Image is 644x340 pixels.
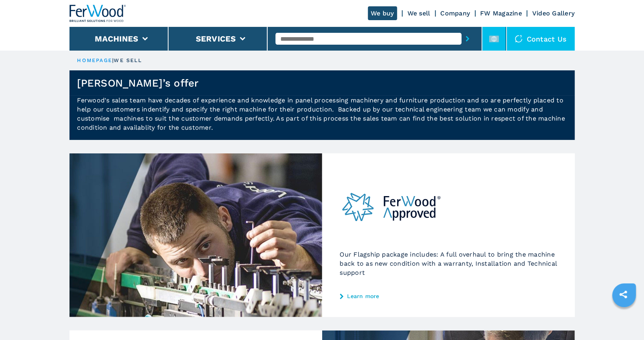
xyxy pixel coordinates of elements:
button: Services [196,34,236,43]
a: Company [441,9,470,17]
iframe: Chat [610,304,638,334]
a: We sell [407,9,430,17]
button: Machines [95,34,139,43]
button: submit-button [462,30,474,48]
img: Ferwood [69,5,126,22]
p: Ferwood's sales team have decades of experience and knowledge in panel processing machinery and f... [69,96,575,140]
a: HOMEPAGE [77,57,113,63]
a: FW Magazine [481,9,522,17]
a: We buy [368,6,398,20]
p: Our Flagship package includes: A full overhaul to bring the machine back to as new condition with... [340,250,557,277]
a: Video Gallery [532,9,575,17]
a: sharethis [614,285,633,304]
h1: [PERSON_NAME]’s offer [77,77,199,89]
img: Contact us [515,35,523,43]
span: | [112,57,114,63]
div: Contact us [507,27,575,51]
p: we sell [114,57,143,64]
a: Learn more [340,293,557,299]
